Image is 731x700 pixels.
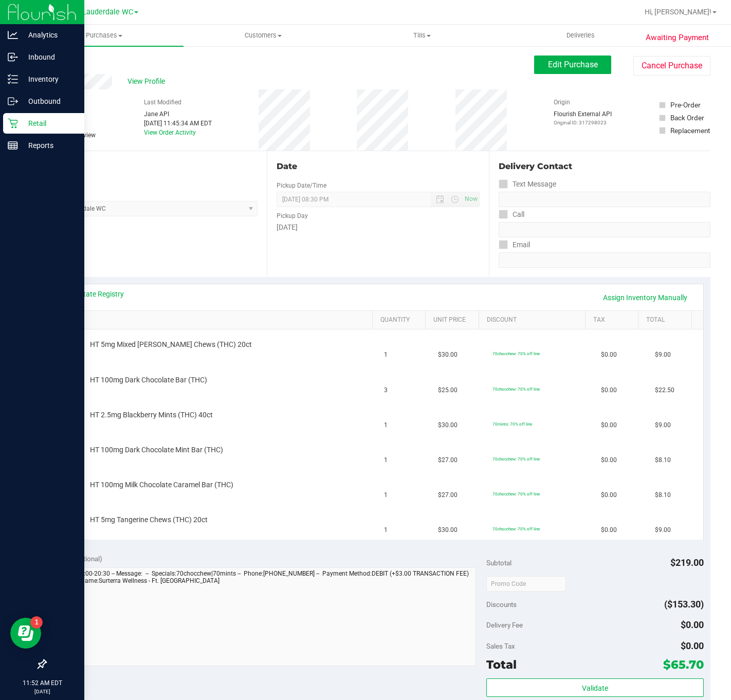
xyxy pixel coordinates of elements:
[681,640,704,651] span: $0.00
[62,289,124,299] a: View State Registry
[343,31,501,40] span: Tills
[670,113,704,123] div: Back Order
[601,385,617,395] span: $0.00
[492,351,540,356] span: 70chocchew: 70% off line
[670,125,710,136] div: Replacement
[25,25,184,46] a: Purchases
[633,56,710,76] button: Cancel Purchase
[18,51,80,63] p: Inbound
[492,421,532,427] span: 70mints: 70% off line
[499,207,524,222] label: Call
[8,30,18,40] inline-svg: Analytics
[30,616,43,629] iframe: Resource center unread badge
[554,119,612,126] p: Original ID: 317298023
[25,31,184,40] span: Purchases
[8,118,18,128] inline-svg: Retail
[601,455,617,465] span: $0.00
[61,316,368,324] a: SKU
[18,117,80,130] p: Retail
[499,222,710,237] input: Format: (999) 999-9999
[342,25,501,46] a: Tills
[127,76,169,87] span: View Profile
[501,25,660,46] a: Deliveries
[5,678,80,688] p: 11:52 AM EDT
[18,95,80,107] p: Outbound
[438,525,458,535] span: $30.00
[492,456,540,462] span: 70chocchew: 70% off line
[184,25,342,46] a: Customers
[486,576,566,592] input: Promo Code
[499,177,556,192] label: Text Message
[486,621,523,629] span: Delivery Fee
[487,316,581,324] a: Discount
[593,316,634,324] a: Tax
[438,385,458,395] span: $25.00
[554,98,570,107] label: Origin
[18,139,80,152] p: Reports
[582,684,608,692] span: Validate
[655,455,671,465] span: $8.10
[655,490,671,500] span: $8.10
[438,420,458,430] span: $30.00
[596,289,694,306] a: Assign Inventory Manually
[184,31,342,40] span: Customers
[45,160,258,173] div: Location
[655,420,671,430] span: $9.00
[601,525,617,535] span: $0.00
[664,599,704,610] span: ($153.30)
[663,657,704,672] span: $65.70
[384,525,388,535] span: 1
[681,619,704,630] span: $0.00
[8,140,18,151] inline-svg: Reports
[90,480,233,490] span: HT 100mg Milk Chocolate Caramel Bar (THC)
[8,52,18,62] inline-svg: Inbound
[8,96,18,106] inline-svg: Outbound
[601,350,617,360] span: $0.00
[384,385,388,395] span: 3
[18,73,80,85] p: Inventory
[433,316,474,324] a: Unit Price
[548,60,598,69] span: Edit Purchase
[384,490,388,500] span: 1
[90,375,207,385] span: HT 100mg Dark Chocolate Bar (THC)
[655,525,671,535] span: $9.00
[492,526,540,531] span: 70chocchew: 70% off line
[277,211,308,220] label: Pickup Day
[144,129,196,136] a: View Order Activity
[646,316,687,324] a: Total
[655,385,674,395] span: $22.50
[601,420,617,430] span: $0.00
[670,557,704,568] span: $219.00
[670,100,701,110] div: Pre-Order
[90,410,213,420] span: HT 2.5mg Blackberry Mints (THC) 40ct
[553,31,609,40] span: Deliveries
[90,515,208,525] span: HT 5mg Tangerine Chews (THC) 20ct
[5,688,80,695] p: [DATE]
[144,109,212,119] div: Jane API
[8,74,18,84] inline-svg: Inventory
[534,56,611,74] button: Edit Purchase
[499,237,530,252] label: Email
[492,386,540,392] span: 70chocchew: 70% off line
[144,119,212,128] div: [DATE] 11:45:34 AM EDT
[655,350,671,360] span: $9.00
[554,109,612,126] div: Flourish External API
[277,181,326,190] label: Pickup Date/Time
[10,618,41,649] iframe: Resource center
[71,8,133,16] span: Ft. Lauderdale WC
[384,455,388,465] span: 1
[384,350,388,360] span: 1
[90,340,252,349] span: HT 5mg Mixed [PERSON_NAME] Chews (THC) 20ct
[277,222,479,233] div: [DATE]
[645,8,711,16] span: Hi, [PERSON_NAME]!
[492,491,540,496] span: 70chocchew: 70% off line
[18,29,80,41] p: Analytics
[380,316,422,324] a: Quantity
[646,32,709,44] span: Awaiting Payment
[486,657,517,672] span: Total
[144,98,181,107] label: Last Modified
[438,455,458,465] span: $27.00
[277,160,479,173] div: Date
[438,490,458,500] span: $27.00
